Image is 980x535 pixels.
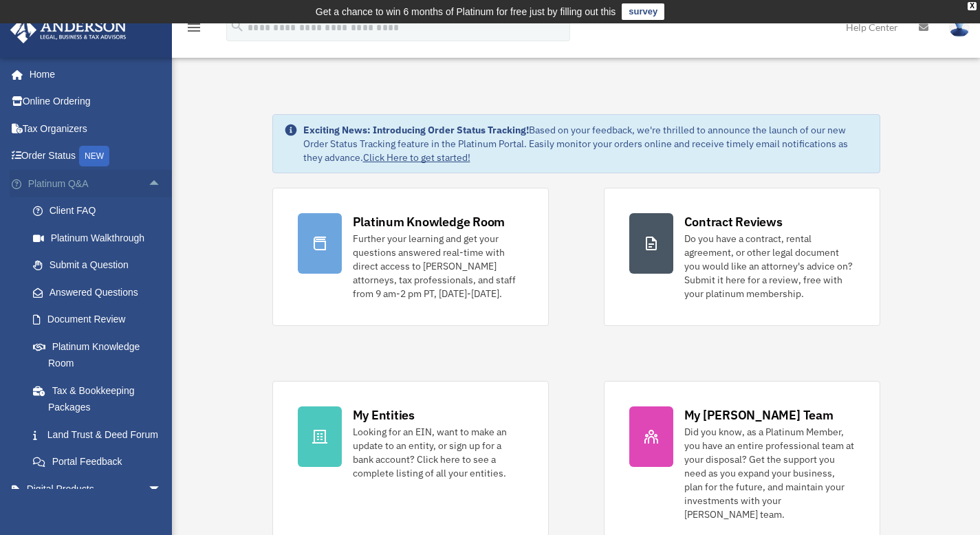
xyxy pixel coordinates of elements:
strong: Exciting News: Introducing Order Status Tracking! [303,124,529,136]
i: menu [186,19,202,36]
div: Platinum Knowledge Room [353,213,505,230]
div: close [968,2,977,10]
div: Looking for an EIN, want to make an update to an entity, or sign up for a bank account? Click her... [353,425,523,480]
div: Further your learning and get your questions answered real-time with direct access to [PERSON_NAM... [353,232,523,301]
a: Platinum Q&Aarrow_drop_up [10,170,182,197]
a: Tax & Bookkeeping Packages [19,377,182,421]
i: search [230,19,245,34]
a: Contract Reviews Do you have a contract, rental agreement, or other legal document you would like... [604,188,880,326]
a: Portal Feedback [19,448,182,476]
span: arrow_drop_down [148,475,175,503]
a: Land Trust & Deed Forum [19,421,182,448]
a: Tax Organizers [10,115,182,142]
a: Document Review [19,306,182,334]
a: survey [622,3,664,20]
div: Get a chance to win 6 months of Platinum for free just by filling out this [316,3,616,20]
a: Click Here to get started! [363,151,470,164]
div: Contract Reviews [684,213,783,230]
a: menu [186,24,202,36]
a: Platinum Knowledge Room [19,333,182,377]
a: Home [10,61,175,88]
span: arrow_drop_up [148,170,175,198]
a: Platinum Walkthrough [19,224,182,252]
a: Order StatusNEW [10,142,182,171]
a: Client FAQ [19,197,182,225]
div: Do you have a contract, rental agreement, or other legal document you would like an attorney's ad... [684,232,855,301]
div: My Entities [353,406,415,424]
div: NEW [79,146,109,166]
a: Digital Productsarrow_drop_down [10,475,182,503]
div: Based on your feedback, we're thrilled to announce the launch of our new Order Status Tracking fe... [303,123,869,164]
a: Answered Questions [19,279,182,306]
img: Anderson Advisors Platinum Portal [6,17,131,43]
a: Platinum Knowledge Room Further your learning and get your questions answered real-time with dire... [272,188,549,326]
a: Online Ordering [10,88,182,116]
img: User Pic [949,17,970,37]
div: My [PERSON_NAME] Team [684,406,834,424]
a: Submit a Question [19,252,182,279]
div: Did you know, as a Platinum Member, you have an entire professional team at your disposal? Get th... [684,425,855,521]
